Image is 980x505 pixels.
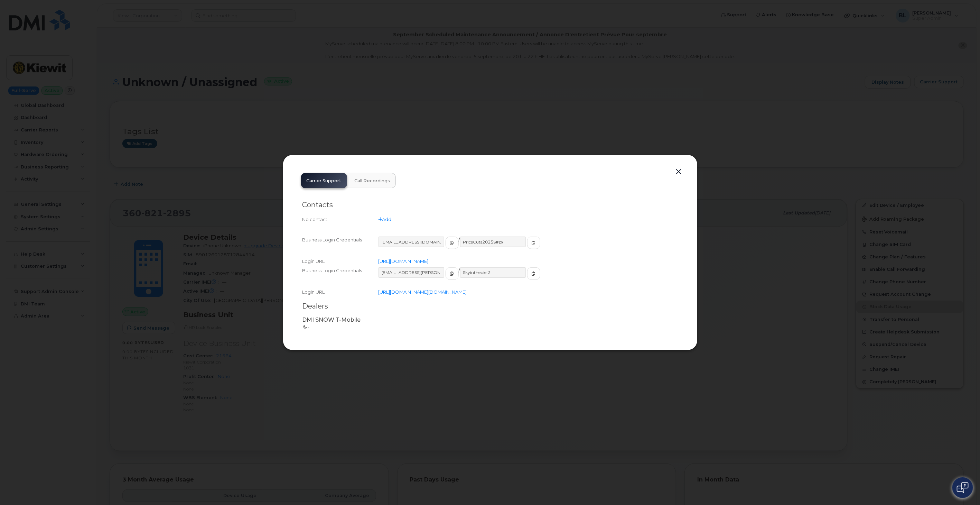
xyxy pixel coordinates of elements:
img: Open chat [957,482,969,493]
p: DMI SNOW T-Mobile [302,316,678,324]
div: Login URL [302,289,379,295]
div: No contact [302,216,379,223]
div: / [379,267,678,286]
span: Call Recordings [355,178,390,184]
p: - [302,324,678,331]
div: / [379,237,678,255]
div: Business Login Credentials [302,237,379,255]
h2: Contacts [302,201,678,209]
a: [URL][DOMAIN_NAME][DOMAIN_NAME] [379,289,467,295]
button: copy to clipboard [446,267,459,280]
button: copy to clipboard [446,237,459,249]
a: [URL][DOMAIN_NAME] [379,258,429,264]
button: copy to clipboard [527,237,540,249]
button: copy to clipboard [527,267,540,280]
div: Login URL [302,258,379,265]
div: Business Login Credentials [302,267,379,286]
a: Add [379,217,392,222]
h2: Dealers [302,302,678,311]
